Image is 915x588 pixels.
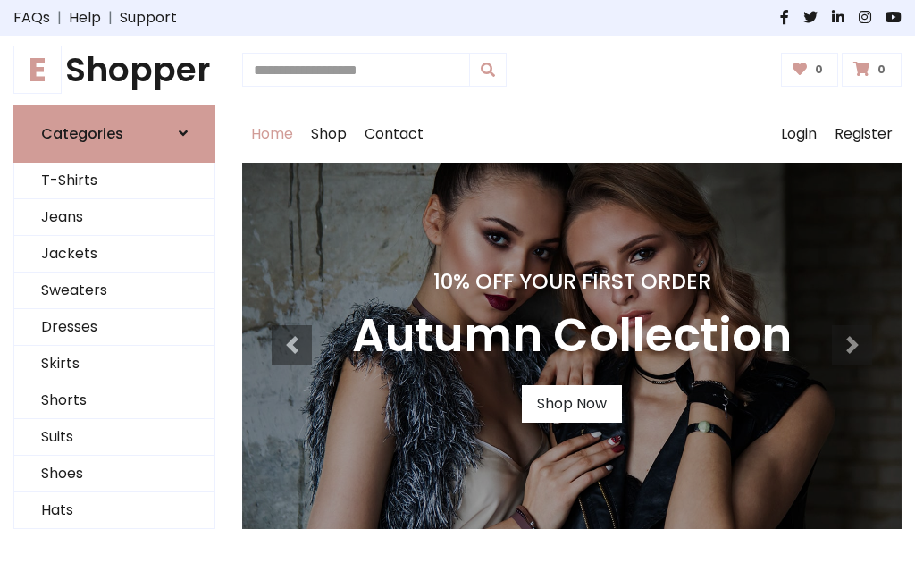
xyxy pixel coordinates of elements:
a: Suits [14,419,214,456]
a: Contact [356,105,432,163]
a: Shop [302,105,356,163]
a: Shorts [14,382,214,419]
span: | [50,7,69,29]
span: 0 [810,62,827,78]
a: Support [120,7,177,29]
a: Help [69,7,101,29]
h6: Categories [41,125,123,142]
a: Jeans [14,199,214,236]
a: FAQs [13,7,50,29]
a: 0 [842,53,902,87]
a: Categories [13,105,215,163]
a: Hats [14,492,214,529]
a: Jackets [14,236,214,273]
h4: 10% Off Your First Order [352,269,792,294]
a: Register [826,105,902,163]
h3: Autumn Collection [352,308,792,364]
a: Home [242,105,302,163]
span: 0 [873,62,890,78]
a: Shop Now [522,385,622,423]
a: Shoes [14,456,214,492]
a: EShopper [13,50,215,90]
a: 0 [781,53,839,87]
span: E [13,46,62,94]
h1: Shopper [13,50,215,90]
a: Dresses [14,309,214,346]
a: Skirts [14,346,214,382]
a: Sweaters [14,273,214,309]
a: T-Shirts [14,163,214,199]
a: Login [772,105,826,163]
span: | [101,7,120,29]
